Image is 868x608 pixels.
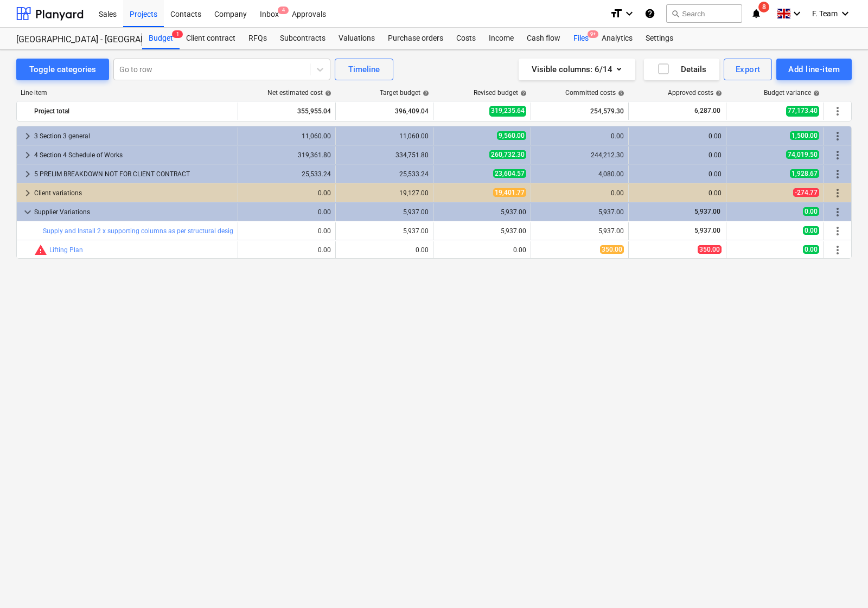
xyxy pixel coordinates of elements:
[633,132,722,140] div: 0.00
[340,170,429,178] div: 25,533.24
[335,59,393,80] button: Timeline
[49,246,83,254] a: Lifting Plan
[790,131,819,140] span: 1,500.00
[535,208,624,216] div: 5,937.00
[644,59,719,80] button: Details
[340,151,429,159] div: 334,751.80
[831,168,844,181] span: More actions
[43,227,237,235] a: Supply and Install 2 x supporting columns as per structural design
[831,244,844,257] span: More actions
[340,132,429,140] div: 11,060.00
[786,106,819,116] span: 77,173.40
[567,28,595,49] div: Files
[803,226,819,235] span: 0.00
[242,246,331,254] div: 0.00
[693,208,722,215] span: 5,937.00
[814,556,868,608] iframe: Chat Widget
[34,184,233,202] div: Client variations
[493,169,526,178] span: 23,604.57
[348,62,380,76] div: Timeline
[180,28,242,49] a: Client contract
[693,227,722,234] span: 5,937.00
[340,227,429,235] div: 5,937.00
[764,89,820,97] div: Budget variance
[172,30,183,38] span: 1
[242,227,331,235] div: 0.00
[16,34,129,46] div: [GEOGRAPHIC_DATA] - [GEOGRAPHIC_DATA] ([PERSON_NAME][GEOGRAPHIC_DATA])
[21,130,34,143] span: keyboard_arrow_right
[751,7,762,20] i: notifications
[790,7,803,20] i: keyboard_arrow_down
[790,169,819,178] span: 1,928.67
[34,244,47,257] span: Committed costs exceed revised budget
[518,90,527,97] span: help
[633,189,722,197] div: 0.00
[776,59,852,80] button: Add line-item
[633,170,722,178] div: 0.00
[142,28,180,49] div: Budget
[332,28,381,49] a: Valuations
[381,28,450,49] a: Purchase orders
[657,62,706,76] div: Details
[693,106,722,116] span: 6,287.00
[242,189,331,197] div: 0.00
[489,106,526,116] span: 319,235.64
[666,4,742,23] button: Search
[839,7,852,20] i: keyboard_arrow_down
[535,189,624,197] div: 0.00
[588,30,598,38] span: 9+
[21,149,34,162] span: keyboard_arrow_right
[623,7,636,20] i: keyboard_arrow_down
[639,28,680,49] a: Settings
[34,146,233,164] div: 4 Section 4 Schedule of Works
[323,90,331,97] span: help
[713,90,722,97] span: help
[520,28,567,49] a: Cash flow
[831,105,844,118] span: More actions
[34,203,233,221] div: Supplier Variations
[242,151,331,159] div: 319,361.80
[567,28,595,49] a: Files9+
[535,151,624,159] div: 244,212.30
[273,28,332,49] a: Subcontracts
[242,208,331,216] div: 0.00
[482,28,520,49] a: Income
[380,89,429,97] div: Target budget
[16,89,239,97] div: Line-item
[671,9,680,18] span: search
[812,9,838,18] span: F. Team
[610,7,623,20] i: format_size
[595,28,639,49] a: Analytics
[142,28,180,49] a: Budget1
[34,103,233,120] div: Project total
[29,62,96,76] div: Toggle categories
[565,89,624,97] div: Committed costs
[633,151,722,159] div: 0.00
[242,170,331,178] div: 25,533.24
[340,103,429,120] div: 396,409.04
[21,187,34,200] span: keyboard_arrow_right
[267,89,331,97] div: Net estimated cost
[668,89,722,97] div: Approved costs
[532,62,622,76] div: Visible columns : 6/14
[698,245,722,254] span: 350.00
[831,225,844,238] span: More actions
[519,59,635,80] button: Visible columns:6/14
[420,90,429,97] span: help
[600,245,624,254] span: 350.00
[450,28,482,49] a: Costs
[736,62,761,76] div: Export
[803,207,819,216] span: 0.00
[644,7,655,20] i: Knowledge base
[34,127,233,145] div: 3 Section 3 general
[340,208,429,216] div: 5,937.00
